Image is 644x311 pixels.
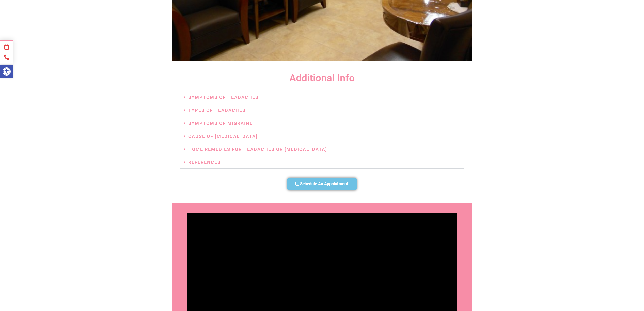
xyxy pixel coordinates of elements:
[180,130,464,143] h3: Cause Of [MEDICAL_DATA]
[188,108,246,113] a: Types Of Headaches
[180,104,464,117] h3: Types Of Headaches
[180,117,464,130] h3: Symptoms Of Migraine
[287,178,357,191] a: Schedule An Appointment!
[177,73,467,83] p: Additional Info
[188,160,221,165] a: References
[180,143,464,156] h3: Home Remedies For Headaches Or [MEDICAL_DATA]
[180,156,464,169] h3: References
[188,121,253,126] a: Symptoms Of Migraine
[188,95,259,100] a: Symptoms Of Headaches
[188,147,327,152] a: Home Remedies For Headaches Or [MEDICAL_DATA]
[188,134,258,139] a: Cause Of [MEDICAL_DATA]
[180,91,464,104] h3: Symptoms Of Headaches
[300,181,349,187] span: Schedule An Appointment!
